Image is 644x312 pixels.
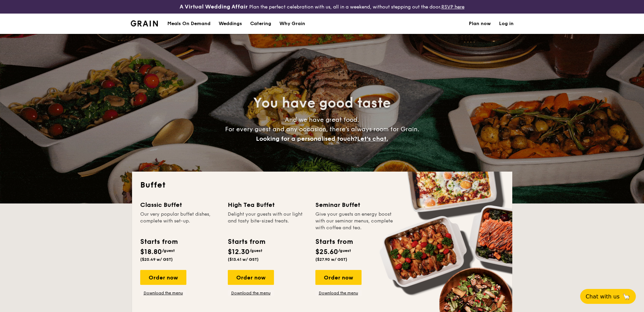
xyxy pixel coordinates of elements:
[228,200,307,210] div: High Tea Buffet
[228,237,265,247] div: Starts from
[131,20,158,26] a: Logotype
[315,211,395,231] div: Give your guests an energy boost with our seminar menus, complete with coffee and tea.
[219,14,242,34] div: Weddings
[140,180,504,191] h2: Buffet
[315,248,338,256] span: $25.60
[275,14,309,34] a: Why Grain
[256,135,357,142] span: Looking for a personalised touch?
[315,270,362,285] div: Order now
[140,237,177,247] div: Starts from
[315,237,352,247] div: Starts from
[499,14,514,34] a: Log in
[180,3,248,11] h4: A Virtual Wedding Affair
[250,248,262,253] span: /guest
[357,135,388,142] span: Let's chat.
[253,95,391,111] span: You have good taste
[162,248,175,253] span: /guest
[580,289,636,304] button: Chat with us🦙
[140,257,173,262] span: ($20.49 w/ GST)
[127,3,518,11] div: Plan the perfect celebration with us, all in a weekend, without stepping out the door.
[140,200,220,210] div: Classic Buffet
[167,14,210,34] div: Meals On Demand
[338,248,351,253] span: /guest
[441,4,464,10] a: RSVP here
[228,290,274,296] a: Download the menu
[140,290,186,296] a: Download the menu
[140,211,220,231] div: Our very popular buffet dishes, complete with set-up.
[131,20,158,26] img: Grain
[279,14,305,34] div: Why Grain
[622,293,630,300] span: 🦙
[246,14,275,34] a: Catering
[163,14,215,34] a: Meals On Demand
[228,248,250,256] span: $12.30
[315,257,347,262] span: ($27.90 w/ GST)
[228,257,259,262] span: ($13.41 w/ GST)
[469,14,491,34] a: Plan now
[140,248,162,256] span: $18.80
[140,270,186,285] div: Order now
[315,290,362,296] a: Download the menu
[215,14,246,34] a: Weddings
[586,293,620,300] span: Chat with us
[315,200,395,210] div: Seminar Buffet
[250,14,271,34] h1: Catering
[225,116,419,142] span: And we have great food. For every guest and any occasion, there’s always room for Grain.
[228,211,307,231] div: Delight your guests with our light and tasty bite-sized treats.
[228,270,274,285] div: Order now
